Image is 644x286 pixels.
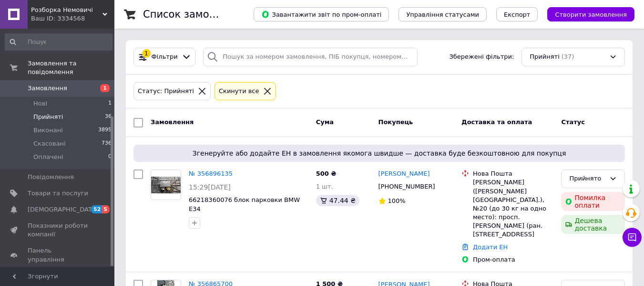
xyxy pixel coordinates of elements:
button: Управління статусами [399,7,487,21]
input: Пошук [5,33,112,51]
div: 1 [142,49,151,58]
button: Чат з покупцем [623,228,642,247]
span: Покупець [378,118,413,126]
div: Ваш ID: 3334568 [31,14,114,23]
span: 15:29[DATE] [189,183,231,191]
div: [PHONE_NUMBER] [377,180,437,193]
input: Пошук за номером замовлення, ПІБ покупця, номером телефону, Email, номером накладної [203,48,417,66]
span: 1 [100,84,110,92]
span: Замовлення [151,118,194,126]
span: (37) [562,53,574,60]
span: Cума [316,118,334,126]
span: 736 [102,139,112,148]
a: Фото товару [151,169,181,200]
div: Прийнято [569,174,605,184]
div: Статус: Прийняті [136,86,196,96]
div: Cкинути все [217,86,261,96]
span: Доставка та оплата [461,118,532,126]
span: Оплачені [33,153,63,161]
span: 0 [108,153,112,161]
span: Завантажити звіт по пром-оплаті [261,10,381,19]
span: Статус [561,118,585,126]
h1: Список замовлень [143,9,240,20]
div: Пром-оплата [473,255,553,264]
a: [PERSON_NAME] [378,169,430,179]
span: Замовлення [28,84,67,93]
span: Прийняті [530,53,559,62]
span: 5 [102,205,110,213]
span: 100% [388,197,406,204]
span: Управління статусами [406,11,479,18]
span: Розборка Немовичі [31,6,102,14]
span: 3895 [98,126,112,135]
span: 52 [91,205,102,213]
a: 66218360076 блок парковки BMW E34 [189,196,300,212]
span: Повідомлення [28,173,74,181]
span: Прийняті [33,113,63,121]
span: Згенеруйте або додайте ЕН в замовлення якомога швидше — доставка буде безкоштовною для покупця [137,148,621,158]
div: Дешева доставка [561,215,625,234]
div: Помилка оплати [561,192,625,211]
a: № 356896135 [189,170,233,177]
span: Замовлення та повідомлення [28,59,114,76]
span: Експорт [504,11,531,18]
span: Збережені фільтри: [449,53,514,62]
a: Додати ЕН [473,244,508,251]
span: Виконані [33,126,63,135]
span: Створити замовлення [555,11,627,18]
div: [PERSON_NAME] ([PERSON_NAME][GEOGRAPHIC_DATA].), №20 (до 30 кг на одно место): просп. [PERSON_NAM... [473,178,553,239]
div: Нова Пошта [473,169,553,178]
span: 36 [105,113,112,121]
img: Фото товару [151,177,181,193]
span: Фільтри [152,53,178,62]
button: Завантажити звіт по пром-оплаті [254,7,389,21]
span: [DEMOGRAPHIC_DATA] [28,205,98,214]
div: 47.44 ₴ [316,195,359,206]
span: Товари та послуги [28,189,88,198]
button: Експорт [496,7,538,21]
span: 1 [108,99,112,108]
span: 1 шт. [316,183,333,190]
span: Показники роботи компанії [28,222,88,239]
span: Скасовані [33,139,66,148]
button: Створити замовлення [547,7,634,21]
a: Створити замовлення [538,11,634,18]
span: Панель управління [28,246,88,264]
span: Нові [33,99,47,108]
span: 500 ₴ [316,170,337,177]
